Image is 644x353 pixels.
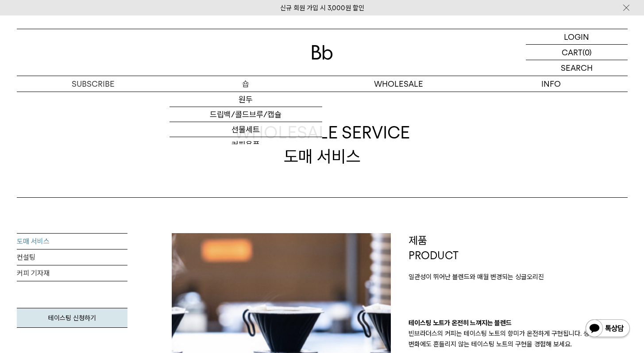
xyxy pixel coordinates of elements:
span: WHOLESALE SERVICE [234,121,410,144]
p: 일관성이 뛰어난 블렌드와 매월 변경되는 싱글오리진 [409,272,628,282]
div: 도매 서비스 [234,121,410,168]
a: LOGIN [526,29,628,45]
p: 테이스팅 노트가 온전히 느껴지는 블렌드 [409,318,628,328]
p: CART [562,45,582,60]
a: CART (0) [526,45,628,60]
p: WHOLESALE [322,76,475,92]
a: 도매 서비스 [17,234,127,249]
a: 드립백/콜드브루/캡슐 [170,107,322,122]
a: SUBSCRIBE [17,76,170,92]
a: 컨설팅 [17,249,127,265]
p: 빈브라더스의 커피는 테이스팅 노트의 향미가 온전하게 구현됩니다. 생두 구성의 변화에도 흔들리지 않는 테이스팅 노트의 구현을 경험해 보세요. [409,328,628,349]
a: 커피용품 [170,137,322,152]
a: 테이스팅 신청하기 [17,308,127,328]
p: SEARCH [561,60,593,76]
a: 커피 기자재 [17,265,127,281]
p: (0) [582,45,592,60]
a: 선물세트 [170,122,322,137]
p: LOGIN [564,29,589,44]
a: 숍 [170,76,322,92]
a: 원두 [170,92,322,107]
img: 로고 [312,45,333,60]
p: 제품 PRODUCT [409,233,628,263]
a: 신규 회원 가입 시 3,000원 할인 [280,4,364,12]
p: INFO [475,76,628,92]
img: 카카오톡 채널 1:1 채팅 버튼 [585,318,631,340]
